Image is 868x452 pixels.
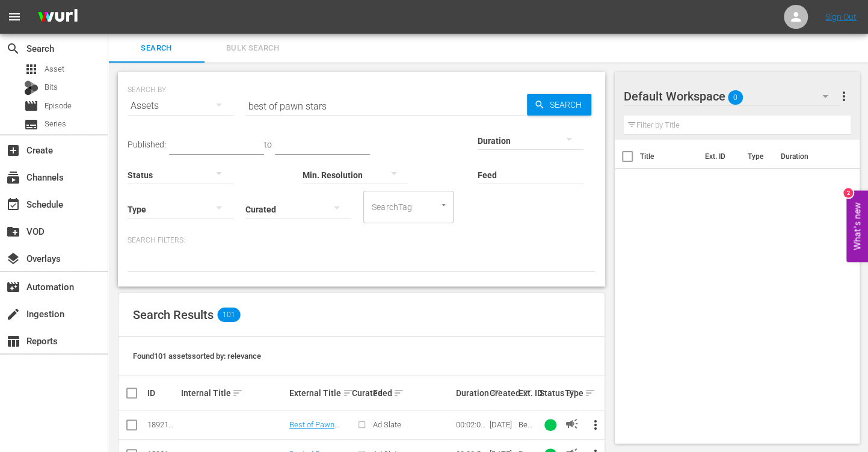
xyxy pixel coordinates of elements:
th: Type [740,140,773,173]
span: Channels [6,170,20,185]
span: Overlays [6,252,20,266]
div: Internal Title [180,386,285,400]
span: Bits [45,81,58,93]
span: Search [6,42,20,56]
div: Curated [352,388,369,398]
div: 00:02:00.085 [456,420,485,429]
span: Found 101 assets sorted by: relevance [133,351,261,361]
div: Status [540,386,561,400]
span: 0 [728,85,743,110]
span: Episode [45,100,72,112]
div: 2 [843,188,853,197]
span: sort [232,388,243,398]
span: Asset [24,62,38,76]
div: [DATE] [490,420,516,429]
button: more_vert [836,82,851,111]
div: Assets [128,89,233,123]
span: Series [45,118,66,130]
span: VOD [6,224,20,239]
button: Open [438,199,449,211]
span: to [264,140,272,149]
button: Open Feedback Widget [846,190,868,262]
span: menu [7,10,22,24]
span: sort [343,388,354,398]
span: AD [564,416,579,431]
div: ID [147,388,177,398]
span: Search [545,94,591,116]
span: sort [393,388,404,398]
span: Asset [45,63,64,75]
div: Bits [24,81,38,95]
a: Best of Pawn Stars Ad Slate 120 [289,420,339,447]
a: Sign Out [825,12,857,22]
span: Series [24,117,38,132]
div: Default Workspace [624,79,840,113]
div: 189219499 [147,420,177,429]
div: Created [490,386,516,400]
span: Reports [6,334,20,348]
span: Ad Slate [372,420,401,429]
button: more_vert [581,410,610,439]
div: External Title [289,386,348,400]
p: Search Filters: [128,235,596,246]
th: Title [640,140,697,173]
th: Duration [773,140,845,173]
span: Bulk Search [212,42,294,55]
button: Search [527,94,591,116]
div: Duration [456,386,485,400]
span: Published: [128,140,166,149]
span: more_vert [588,418,603,432]
span: more_vert [836,89,851,104]
span: 101 [217,308,240,322]
span: Automation [6,280,20,294]
span: Schedule [6,197,20,212]
div: Ext. ID [519,388,536,398]
span: Ingestion [6,307,20,321]
span: Episode [24,99,38,113]
th: Ext. ID [697,140,740,173]
div: Feed [372,386,452,400]
span: Search [115,42,197,55]
span: Search Results [133,308,214,322]
div: Type [564,386,577,400]
span: Create [6,143,20,158]
img: ans4CAIJ8jUAAAAAAAAAAAAAAAAAAAAAAAAgQb4GAAAAAAAAAAAAAAAAAAAAAAAAJMjXAAAAAAAAAAAAAAAAAAAAAAAAgAT5G... [29,3,87,31]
